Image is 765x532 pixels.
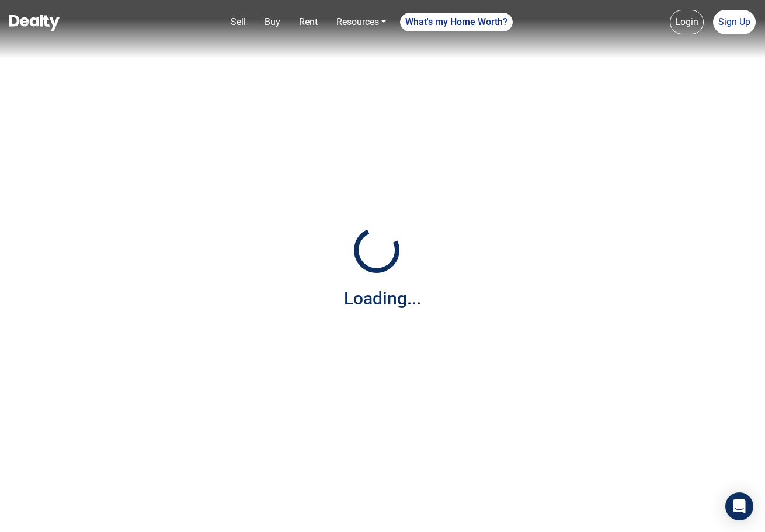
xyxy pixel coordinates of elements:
div: Open Intercom Messenger [725,492,753,520]
img: Dealty - Buy, Sell & Rent Homes [9,15,60,31]
div: Loading... [344,285,421,311]
a: Resources [332,10,391,34]
a: Buy [260,10,285,34]
a: What's my Home Worth? [400,13,513,32]
a: Sign Up [713,10,756,34]
img: Loading [347,221,406,279]
a: Sell [226,10,251,34]
a: Rent [294,10,322,34]
a: Login [670,10,704,34]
